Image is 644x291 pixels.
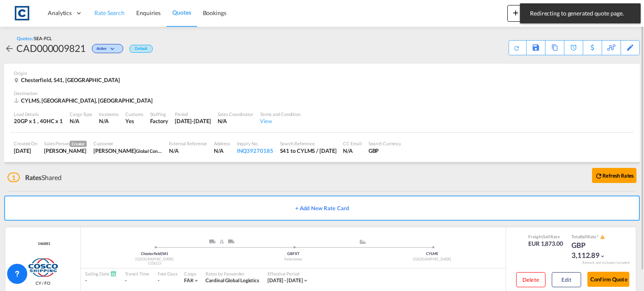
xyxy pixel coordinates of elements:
[14,97,155,104] div: CYLMS, Limassol, Europe
[44,147,87,155] div: Lynsey Heaton
[125,277,149,284] div: -
[511,9,542,16] span: New
[599,234,605,240] button: icon-alert
[130,45,153,53] div: Default
[17,35,52,41] div: Quotes /SEA-FCL
[507,5,545,22] button: icon-plus 400-fgNewicon-chevron-down
[576,260,636,265] div: Remark and Inclusion included
[600,234,605,239] md-icon: icon-alert
[14,140,37,147] div: Created On
[4,44,14,54] md-icon: icon-arrow-left
[527,41,545,55] div: Save As Template
[303,278,309,283] md-icon: icon-chevron-down
[36,280,50,286] span: CY / FO
[70,111,92,117] div: Cargo Type
[209,239,216,244] img: ROAD
[587,272,629,287] button: Confirm Quote
[205,277,259,284] div: Cardinal Global Logistics
[44,140,87,147] div: Sales Person
[220,239,224,244] img: RAIL
[205,270,259,277] div: Rates by Forwarder
[363,257,501,262] div: [GEOGRAPHIC_DATA]
[85,277,117,284] div: -
[14,70,630,76] div: Origin
[85,270,117,277] div: Sailing Date
[109,47,119,52] md-icon: icon-chevron-down
[150,111,168,117] div: Stuffing
[48,9,72,17] span: Analytics
[169,140,207,147] div: External Reference
[175,111,211,117] div: Period
[363,251,501,257] div: CYLMS
[150,117,168,125] div: Factory Stuffing
[369,147,402,155] div: GBP
[571,234,613,240] div: Total Rate
[86,41,125,55] div: Change Status Here
[110,270,117,277] md-icon: Schedules Available
[267,270,309,277] div: Effective Period
[218,117,253,125] div: N/A
[237,147,273,155] div: INQ39270185
[14,111,63,117] div: Load Details
[228,239,234,244] img: ROAD
[136,147,174,154] span: Global Contrainers
[99,111,119,117] div: Incoterms
[343,147,361,155] div: N/A
[34,36,52,41] span: SEA-FCL
[528,239,563,248] div: EUR 1,873.00
[513,41,522,52] div: Quote PDF is not available at this time
[600,253,605,259] md-icon: icon-chevron-down
[27,257,58,278] img: COSCO
[224,257,363,262] div: Felixstowe
[595,172,602,180] md-icon: icon-refresh
[175,117,211,125] div: 30 Sep 2025
[36,241,50,247] span: 146881
[141,251,162,256] span: Chesterfield
[8,173,62,182] div: Shared
[14,90,630,96] div: Destination
[25,173,42,181] span: Rates
[155,239,293,248] div: Pickup ModeService Type Derbyshire, England,TruckRail; Truck
[4,196,640,221] button: + Add New Rate Card
[14,117,63,125] div: 20GP x 1 , 40HC x 1
[528,234,563,239] div: Freight Rate
[158,270,178,277] div: Free Days
[224,251,363,257] div: GBFXT
[93,140,162,147] div: Customer
[70,141,87,147] span: Creator
[280,140,337,147] div: Search Reference
[99,117,109,125] div: N/A
[205,277,259,283] span: Cardinal Global Logistics
[13,4,31,23] img: 1fdb9190129311efbfaf67cbb4249bed.jpeg
[14,76,122,84] div: Chesterfield, S41, United Kingdom
[161,251,162,256] span: |
[203,9,226,16] span: Bookings
[358,239,368,244] md-icon: assets/icons/custom/ship-fill.svg
[85,257,224,262] div: [GEOGRAPHIC_DATA]
[516,272,545,287] button: Delete
[70,117,92,125] div: N/A
[85,261,224,266] div: COSCO
[96,46,109,54] span: Active
[602,173,634,179] b: Refresh Rates
[592,168,636,183] button: icon-refreshRefresh Rates
[36,241,50,247] div: Contract / Rate Agreement / Tariff / Spot Pricing Reference Number: 146881
[343,140,361,147] div: CC Email
[8,173,20,182] span: 1
[4,41,16,55] div: icon-arrow-left
[125,270,149,277] div: Transit Time
[16,41,86,55] div: CAD000009821
[543,234,550,239] span: Sell
[136,9,161,16] span: Enquiries
[218,111,253,117] div: Sales Coordinator
[172,9,191,16] span: Quotes
[267,277,303,283] span: [DATE] - [DATE]
[125,117,143,125] div: Yes
[158,277,159,284] div: -
[571,240,613,260] div: GBP 3,112.89
[184,270,200,277] div: Cargo
[214,140,230,147] div: Address
[260,111,301,117] div: Terms and Condition
[162,251,169,256] span: S41
[21,77,119,83] span: Chesterfield, S41, [GEOGRAPHIC_DATA]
